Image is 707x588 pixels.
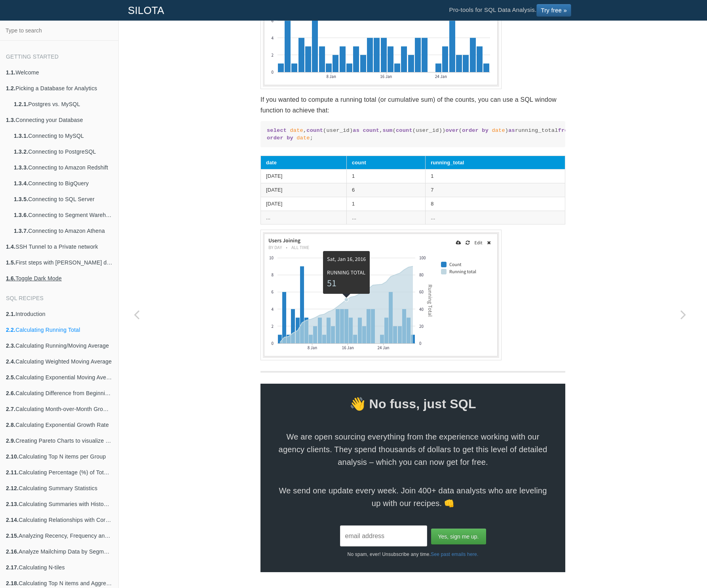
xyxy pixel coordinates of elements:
b: 2.3. [6,343,15,349]
td: ... [347,211,426,225]
li: Pro-tools for SQL Data Analysis. [441,0,579,20]
a: 1.2.1.Postgres vs. MySQL [8,96,118,112]
td: [DATE] [261,197,347,211]
span: We send one update every week. Join 400+ data analysts who are leveling up with our recipes. 👊 [276,484,549,510]
b: 1.3.1. [14,133,28,139]
span: by [482,127,488,133]
b: 2.6. [6,390,15,396]
span: order [462,127,479,133]
span: count [363,127,379,133]
input: Yes, sign me up. [431,529,486,544]
span: over [445,127,458,133]
td: 6 [347,183,426,197]
p: No spam, ever! Unsubscribe any time. [260,546,565,558]
b: 1.3.4. [14,180,28,186]
span: as [353,127,359,133]
b: 2.2. [6,327,15,333]
b: 1.2. [6,85,15,91]
b: 1.3.5. [14,196,28,202]
span: We are open sourcing everything from the experience working with our agency clients. They spend t... [276,430,549,468]
td: 1 [347,169,426,183]
a: Previous page: Introduction [119,40,154,588]
a: 1.3.1.Connecting to MySQL [8,128,118,144]
p: If you wanted to compute a running total (or cumulative sum) of the counts, you can use a SQL win... [260,94,565,116]
b: 2.9. [6,438,15,444]
span: as [508,127,515,133]
b: 2.14. [6,517,19,523]
b: 1.3.2. [14,148,28,155]
a: Next page: Calculating Running/Moving Average [665,40,701,588]
b: 2.12. [6,485,19,491]
span: from [558,127,571,133]
iframe: Drift Widget Chat Controller [667,548,697,578]
a: 1.3.5.Connecting to SQL Server [8,191,118,207]
b: 2.5. [6,374,15,381]
b: 2.1. [6,311,15,317]
b: 2.16. [6,548,19,555]
td: [DATE] [261,183,347,197]
b: 1.4. [6,244,15,250]
a: 1.3.7.Connecting to Amazon Athena [8,223,118,239]
b: 1.3.7. [14,228,28,234]
b: 1.3.6. [14,212,28,218]
b: 2.11. [6,469,19,476]
b: 1.2.1. [14,101,28,107]
b: 1.1. [6,69,15,76]
b: 2.15. [6,533,19,539]
b: 2.4. [6,358,15,365]
a: See past emails here. [431,552,478,557]
input: email address [340,525,427,546]
b: 2.10. [6,453,19,460]
b: 2.18. [6,580,19,586]
span: 👋 No fuss, just SQL [260,393,565,415]
td: ... [261,211,347,225]
b: 1.5. [6,259,15,266]
img: Running Total User Counts [260,230,502,360]
input: Type to search [2,23,116,38]
th: running_total [426,156,565,169]
span: by [287,135,293,141]
code: , (user_id) , ( (user_id)) ( ) running_total users_joined ; [267,127,559,142]
td: 8 [426,197,565,211]
th: date [261,156,347,169]
th: count [347,156,426,169]
span: date [296,135,310,141]
a: 1.3.3.Connecting to Amazon Redshift [8,160,118,175]
span: sum [383,127,393,133]
span: count [396,127,412,133]
td: ... [426,211,565,225]
span: select [267,127,287,133]
span: date [492,127,505,133]
span: date [290,127,303,133]
td: [DATE] [261,169,347,183]
a: Try free » [536,4,571,17]
a: 1.3.4.Connecting to BigQuery [8,175,118,191]
b: 1.3. [6,117,15,123]
b: 2.17. [6,564,19,571]
b: 2.8. [6,422,15,428]
a: 1.3.2.Connecting to PostgreSQL [8,144,118,160]
span: count [306,127,323,133]
span: order [267,135,283,141]
a: SILOTA [122,0,170,20]
b: 1.3.3. [14,164,28,171]
td: 1 [347,197,426,211]
td: 1 [426,169,565,183]
td: 7 [426,183,565,197]
b: 2.13. [6,501,19,507]
a: 1.3.6.Connecting to Segment Warehouse [8,207,118,223]
b: 1.6. [6,275,15,282]
b: 2.7. [6,406,15,412]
